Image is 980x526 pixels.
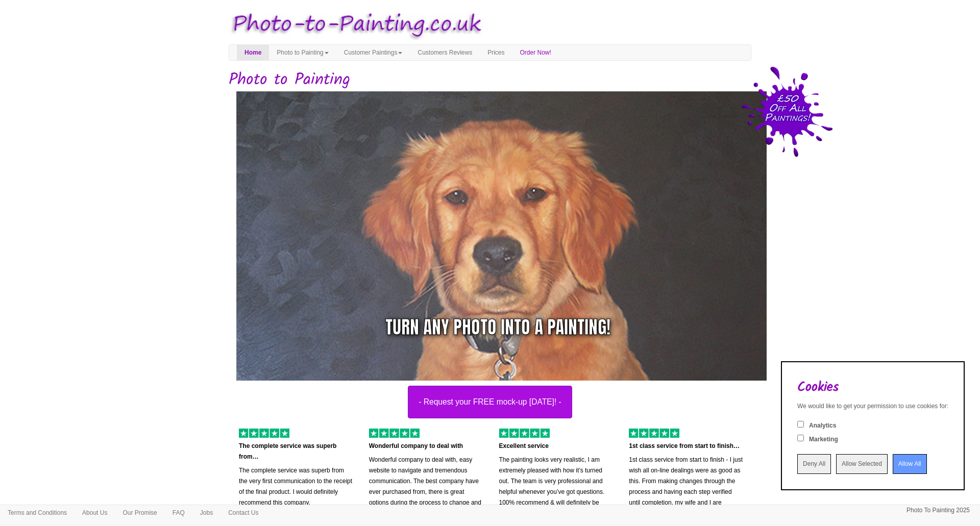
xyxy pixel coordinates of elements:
a: About Us [75,505,115,520]
img: 5 of out 5 stars [369,429,420,438]
p: The painting looks very realistic, I am extremely pleased with how it’s turned out. The team is v... [499,455,614,519]
input: Allow Selected [836,454,888,474]
img: Photo to Painting [224,5,485,44]
label: Marketing [809,435,838,444]
p: Photo To Painting 2025 [906,505,970,516]
img: 50 pound price drop [741,66,833,157]
p: 1st class service from start to finish… [629,441,744,452]
input: Deny All [797,454,831,474]
a: Photo to Painting [269,45,336,60]
a: - Request your FREE mock-up [DATE]! - [221,91,759,418]
a: Prices [480,45,512,60]
div: We would like to get your permission to use cookies for: [797,402,948,411]
a: Home [237,45,269,60]
button: - Request your FREE mock-up [DATE]! - [408,386,572,418]
p: The complete service was superb from… [239,441,354,462]
img: 5 of out 5 stars [239,429,289,438]
p: Excellent service [499,441,614,452]
a: Customer Paintings [336,45,410,60]
a: Contact Us [220,505,266,520]
input: Allow All [893,454,927,474]
h1: Photo to Painting [229,71,751,89]
a: FAQ [165,505,192,520]
a: Our Promise [115,505,164,520]
h2: Cookies [797,380,948,395]
label: Analytics [809,421,836,430]
img: 5 of out 5 stars [629,429,679,438]
div: Turn any photo into a painting! [385,314,610,340]
a: Jobs [192,505,220,520]
p: The complete service was superb from the very first communication to the receipt of the final pro... [239,465,354,508]
img: dog.jpg [236,91,774,389]
img: 5 of out 5 stars [499,429,550,438]
a: Customers Reviews [410,45,480,60]
p: Wonderful company to deal with [369,441,484,452]
a: Order Now! [512,45,559,60]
